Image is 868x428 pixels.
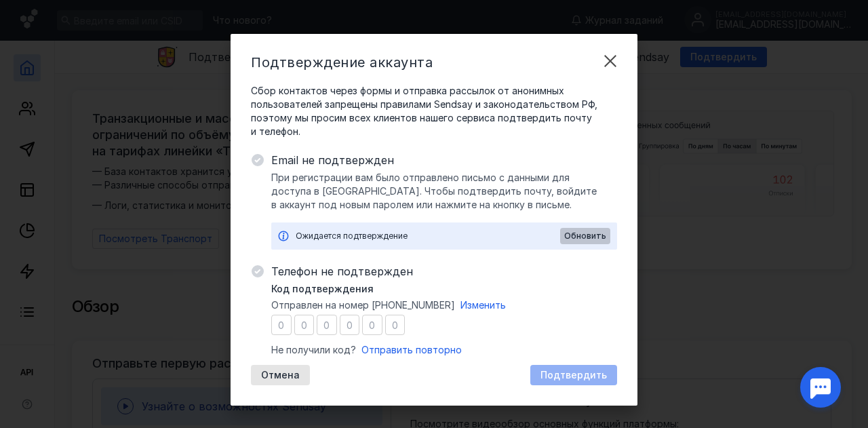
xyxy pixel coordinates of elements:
[460,299,506,311] span: Изменить
[271,315,292,335] input: 0
[296,229,560,243] div: Ожидается подтверждение
[317,315,337,335] input: 0
[385,315,406,335] input: 0
[460,298,506,312] button: Изменить
[560,228,610,244] button: Обновить
[251,84,617,138] span: Сбор контактов через формы и отправка рассылок от анонимных пользователей запрещены правилами Sen...
[271,263,617,279] span: Телефон не подтвержден
[271,282,374,296] span: Код подтверждения
[271,152,617,168] span: Email не подтвержден
[340,315,360,335] input: 0
[294,315,315,335] input: 0
[361,343,462,357] button: Отправить повторно
[261,370,300,381] span: Отмена
[564,231,606,241] span: Обновить
[271,298,455,312] span: Отправлен на номер [PHONE_NUMBER]
[251,365,310,385] button: Отмена
[362,315,382,335] input: 0
[271,171,617,212] span: При регистрации вам было отправлено письмо с данными для доступа в [GEOGRAPHIC_DATA]. Чтобы подтв...
[361,344,462,355] span: Отправить повторно
[251,54,433,71] span: Подтверждение аккаунта
[271,343,356,357] span: Не получили код?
